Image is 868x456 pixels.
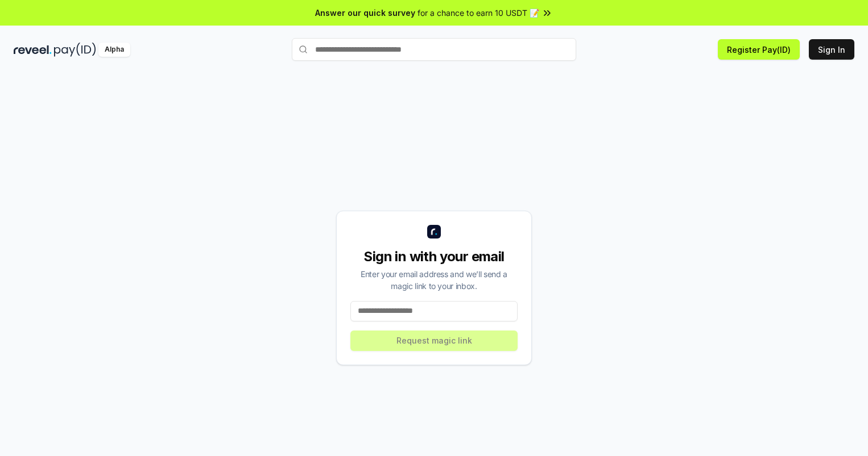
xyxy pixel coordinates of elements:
div: Enter your email address and we’ll send a magic link to your inbox. [350,268,518,292]
img: pay_id [54,43,96,57]
button: Register Pay(ID) [718,39,800,60]
span: for a chance to earn 10 USDT 📝 [418,7,539,19]
img: reveel_dark [14,43,52,57]
button: Sign In [809,39,854,60]
div: Sign in with your email [350,248,518,266]
img: logo_small [427,225,441,239]
div: Alpha [98,43,130,57]
span: Answer our quick survey [315,7,415,19]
